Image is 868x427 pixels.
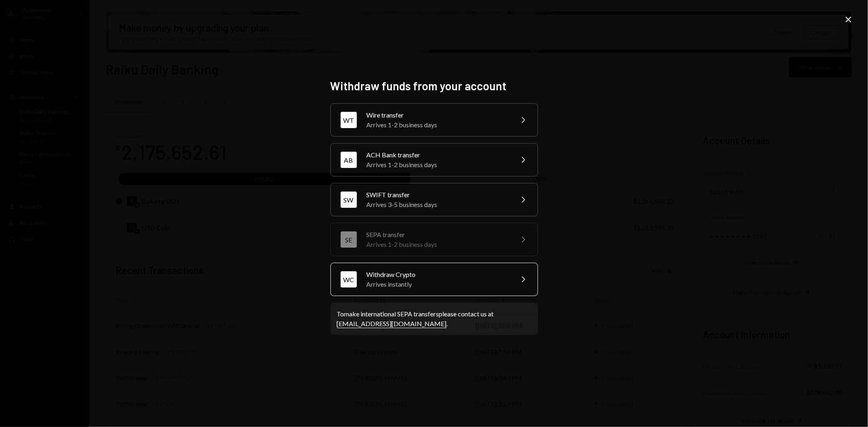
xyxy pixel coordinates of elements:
[341,192,357,208] div: SW
[330,263,538,296] button: WCWithdraw CryptoArrives instantly
[367,279,508,289] div: Arrives instantly
[367,270,508,279] div: Withdraw Crypto
[341,231,357,248] div: SE
[367,150,508,160] div: ACH Bank transfer
[330,223,538,256] button: SESEPA transferArrives 1-2 business days
[367,230,508,240] div: SEPA transfer
[330,78,538,94] h2: Withdraw funds from your account
[330,183,538,216] button: SWSWIFT transferArrives 3-5 business days
[341,112,357,128] div: WT
[367,110,508,120] div: Wire transfer
[341,152,357,168] div: AB
[341,271,357,288] div: WC
[330,143,538,176] button: ABACH Bank transferArrives 1-2 business days
[367,240,508,249] div: Arrives 1-2 business days
[330,103,538,137] button: WTWire transferArrives 1-2 business days
[367,120,508,130] div: Arrives 1-2 business days
[337,309,531,329] div: To make international SEPA transfers please contact us at .
[367,190,508,200] div: SWIFT transfer
[337,320,447,328] a: [EMAIL_ADDRESS][DOMAIN_NAME]
[367,200,508,209] div: Arrives 3-5 business days
[367,160,508,170] div: Arrives 1-2 business days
